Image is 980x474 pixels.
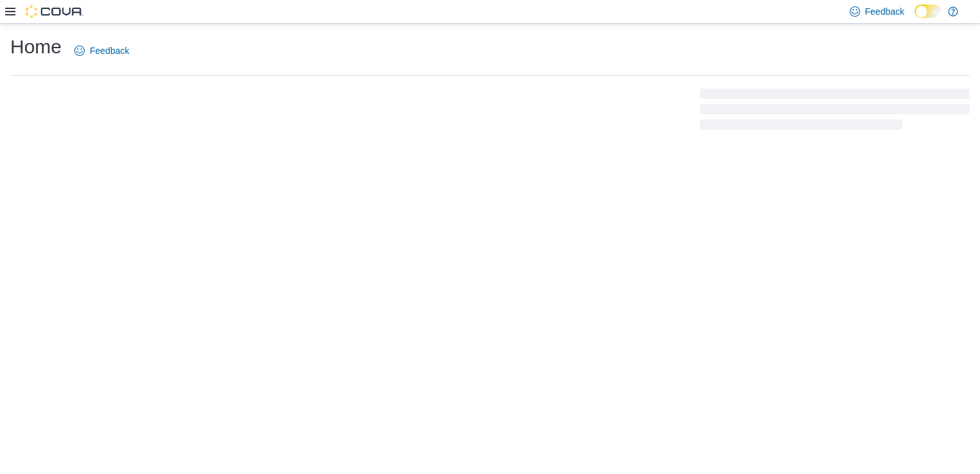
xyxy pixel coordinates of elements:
span: Feedback [865,5,904,18]
input: Dark Mode [915,4,942,18]
span: Loading [700,91,970,132]
img: Cova [26,5,83,18]
a: Feedback [69,38,134,64]
span: Feedback [90,44,129,57]
h1: Home [10,34,62,60]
